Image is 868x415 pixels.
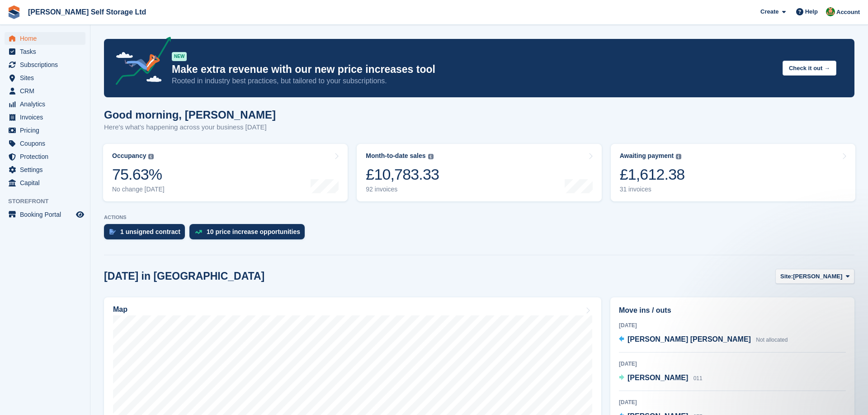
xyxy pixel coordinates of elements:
[5,163,85,176] a: menu
[20,45,74,58] span: Tasks
[172,63,775,76] p: Make extra revenue with our new price increases tool
[627,335,751,343] span: [PERSON_NAME] [PERSON_NAME]
[5,137,85,150] a: menu
[619,321,846,329] div: [DATE]
[104,122,276,133] p: Here's what's happening across your business [DATE]
[20,124,74,137] span: Pricing
[428,154,434,159] img: icon-info-grey-7440780725fd019a000dd9b08b2336e03edf1995a4989e88bcd33f0948082b44.svg
[20,85,74,97] span: CRM
[5,32,85,45] a: menu
[620,152,674,160] div: Awaiting payment
[5,124,85,137] a: menu
[104,224,189,244] a: 1 unsigned contract
[109,229,116,234] img: contract_signature_icon-13c848040528278c33f63329250d36e43548de30e8caae1d1a13099fd9432cc5.svg
[172,52,187,61] div: NEW
[5,111,85,124] a: menu
[627,374,688,382] span: [PERSON_NAME]
[5,150,85,163] a: menu
[793,272,842,281] span: [PERSON_NAME]
[172,76,775,86] p: Rooted in industry best practices, but tailored to your subscriptions.
[112,186,165,193] div: No change [DATE]
[20,58,74,71] span: Subscriptions
[5,72,85,84] a: menu
[8,197,90,206] span: Storefront
[5,45,85,58] a: menu
[104,109,276,121] h1: Good morning, [PERSON_NAME]
[5,176,85,189] a: menu
[366,165,439,184] div: £10,783.33
[619,305,846,316] h2: Move ins / outs
[5,98,85,110] a: menu
[366,152,425,160] div: Month-to-date sales
[112,152,146,160] div: Occupancy
[5,58,85,71] a: menu
[104,270,264,282] h2: [DATE] in [GEOGRAPHIC_DATA]
[5,85,85,97] a: menu
[780,272,793,281] span: Site:
[195,230,202,234] img: price_increase_opportunities-93ffe204e8149a01c8c9dc8f82e8f89637d9d84a8eef4429ea346261dce0b2c0.svg
[20,137,74,150] span: Coupons
[20,208,74,221] span: Booking Portal
[366,186,439,193] div: 92 invoices
[148,154,154,159] img: icon-info-grey-7440780725fd019a000dd9b08b2336e03edf1995a4989e88bcd33f0948082b44.svg
[676,154,681,159] img: icon-info-grey-7440780725fd019a000dd9b08b2336e03edf1995a4989e88bcd33f0948082b44.svg
[108,37,171,88] img: price-adjustments-announcement-icon-8257ccfd72463d97f412b2fc003d46551f7dbcb40ab6d574587a9cd5c0d94...
[207,228,300,235] div: 10 price increase opportunities
[20,163,74,176] span: Settings
[189,224,309,244] a: 10 price increase opportunities
[826,7,835,16] img: Joshua Wild
[693,375,703,382] span: 011
[112,165,165,184] div: 75.63%
[7,5,21,19] img: stora-icon-8386f47178a22dfd0bd8f6a31ec36ba5ce8667c1dd55bd0f319d3a0aa187defe.svg
[836,8,860,17] span: Account
[805,7,818,16] span: Help
[760,7,778,16] span: Create
[120,228,180,235] div: 1 unsigned contract
[775,269,854,284] button: Site: [PERSON_NAME]
[619,372,703,384] a: [PERSON_NAME] 011
[20,150,74,163] span: Protection
[5,208,85,221] a: menu
[620,165,685,184] div: £1,612.38
[619,334,788,346] a: [PERSON_NAME] [PERSON_NAME] Not allocated
[357,144,601,201] a: Month-to-date sales £10,783.33 92 invoices
[20,111,74,124] span: Invoices
[20,72,74,84] span: Sites
[104,215,854,220] p: ACTIONS
[24,5,150,19] a: [PERSON_NAME] Self Storage Ltd
[20,176,74,189] span: Capital
[113,305,127,314] h2: Map
[783,61,836,76] button: Check it out →
[620,186,685,193] div: 31 invoices
[619,398,846,406] div: [DATE]
[20,32,74,45] span: Home
[20,98,74,110] span: Analytics
[611,144,855,201] a: Awaiting payment £1,612.38 31 invoices
[75,209,85,220] a: Preview store
[619,360,846,368] div: [DATE]
[756,337,788,343] span: Not allocated
[103,144,348,201] a: Occupancy 75.63% No change [DATE]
